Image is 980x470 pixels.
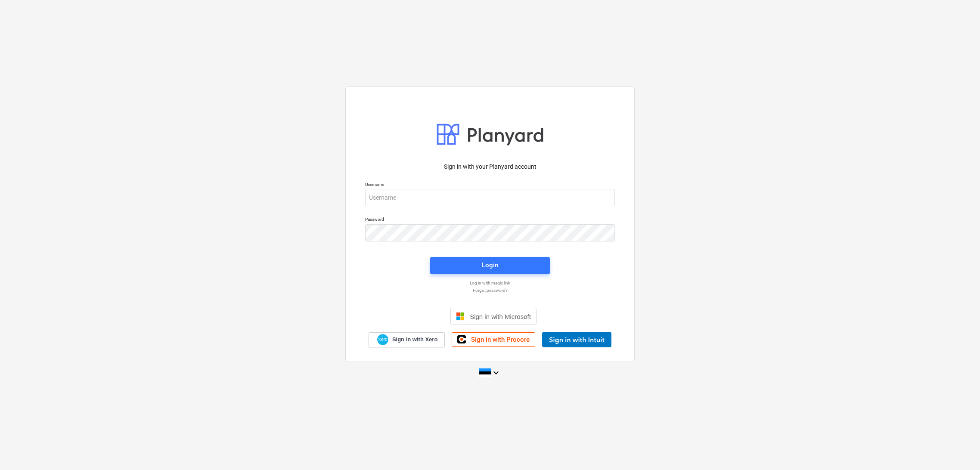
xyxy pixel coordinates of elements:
[392,336,437,343] span: Sign in with Xero
[365,162,615,171] p: Sign in with your Planyard account
[365,189,615,206] input: Username
[369,332,445,347] a: Sign in with Xero
[471,336,530,343] span: Sign in with Procore
[452,332,535,347] a: Sign in with Procore
[470,313,531,320] span: Sign in with Microsoft
[361,280,619,286] a: Log in with magic link
[365,182,615,189] p: Username
[361,288,619,293] a: Forgot password?
[430,257,550,274] button: Login
[482,260,498,271] div: Login
[491,368,501,378] i: keyboard_arrow_down
[365,216,615,224] p: Password
[456,312,465,321] img: Microsoft logo
[377,334,388,346] img: Xero logo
